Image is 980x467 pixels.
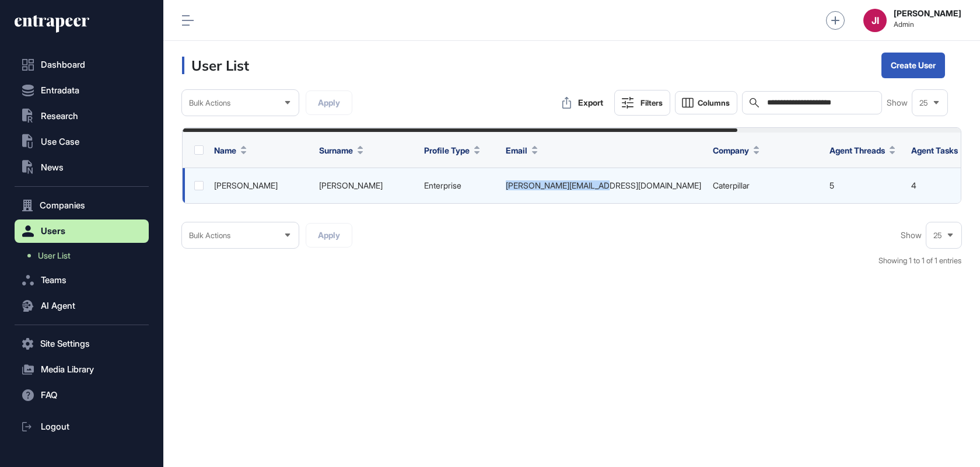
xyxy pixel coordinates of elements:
span: Media Library [41,365,94,374]
div: Filters [640,98,663,107]
span: Logout [41,422,69,431]
button: Create User [881,53,945,78]
span: Research [41,111,78,121]
span: Surname [319,144,353,156]
div: [PERSON_NAME][EMAIL_ADDRESS][DOMAIN_NAME] [506,181,701,190]
span: User List [38,251,71,260]
div: 5 [829,181,900,190]
span: Agent Threads [829,144,885,156]
button: Companies [15,194,149,217]
span: Email [506,144,527,156]
button: Entradata [15,79,149,102]
span: Teams [41,276,66,285]
button: Export [556,91,610,114]
span: Companies [40,201,85,210]
button: Surname [319,144,363,156]
span: Dashboard [41,60,85,69]
button: Agent Threads [829,144,895,156]
button: Site Settings [15,332,149,356]
button: Name [214,144,247,156]
span: Show [887,98,908,107]
a: User List [20,245,149,266]
div: [PERSON_NAME] [214,181,307,190]
span: Users [41,226,65,236]
button: AI Agent [15,294,149,318]
span: Show [901,231,922,240]
button: Email [506,144,538,156]
button: Company [713,144,759,156]
span: Use Case [41,137,79,147]
strong: [PERSON_NAME] [894,9,961,18]
span: Name [214,144,236,156]
button: FAQ [15,384,149,407]
span: Bulk Actions [189,99,230,107]
div: enterprise [424,181,494,190]
button: Agent Tasks [911,144,968,156]
button: Filters [614,90,670,116]
button: Users [15,219,149,243]
button: Research [15,104,149,128]
span: 25 [933,231,942,240]
span: 25 [919,99,928,107]
button: Columns [675,91,737,114]
span: Columns [698,99,730,107]
span: Entradata [41,86,79,95]
span: FAQ [41,391,57,400]
span: Company [713,144,749,156]
span: News [41,163,64,172]
span: Bulk Actions [189,231,230,240]
h3: User List [182,57,249,74]
span: Agent Tasks [911,144,958,156]
span: Profile Type [424,144,470,156]
button: News [15,156,149,179]
a: Caterpillar [713,180,750,190]
button: Profile Type [424,144,480,156]
button: Media Library [15,358,149,381]
button: Teams [15,269,149,292]
a: Dashboard [15,53,149,76]
span: Admin [894,20,961,29]
div: [PERSON_NAME] [319,181,412,190]
div: Showing 1 to 1 of 1 entries [878,255,961,267]
button: Use Case [15,130,149,154]
a: Logout [15,415,149,438]
span: Site Settings [40,339,90,348]
span: AI Agent [41,301,75,311]
button: JI [863,9,887,32]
